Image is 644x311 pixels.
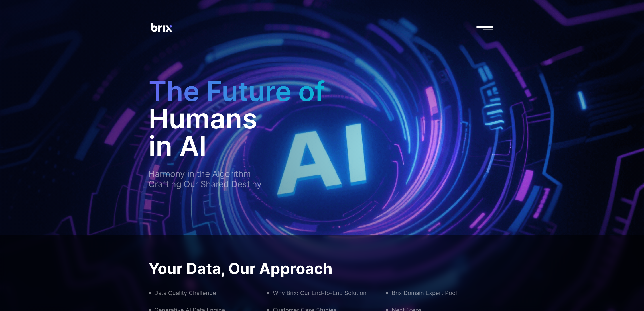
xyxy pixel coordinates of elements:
[149,75,325,108] span: The Future of
[149,132,404,159] h2: in AI
[273,289,367,297] div: Why Brix: Our End-to-End Solution
[149,169,404,179] div: Harmony in the Algorithm
[142,23,502,32] img: Top Background
[149,179,404,189] div: Crafting Our Shared Destiny
[154,289,216,297] div: Data Quality Challenge
[149,102,257,135] span: Humans
[149,257,496,280] div: Your Data, Our Approach
[392,289,457,297] div: Brix Domain Expert Pool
